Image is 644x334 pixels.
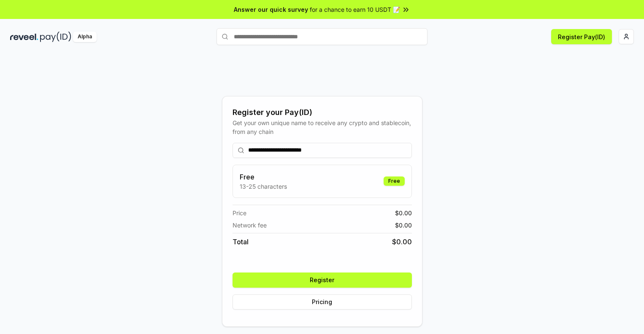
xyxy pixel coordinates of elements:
[551,29,612,44] button: Register Pay(ID)
[233,237,249,247] span: Total
[233,294,412,310] button: Pricing
[73,32,97,42] div: Alpha
[233,221,267,230] span: Network fee
[395,208,412,217] span: $ 0.00
[392,237,412,247] span: $ 0.00
[395,221,412,230] span: $ 0.00
[10,32,38,42] img: reveel_dark
[233,208,246,217] span: Price
[240,182,287,191] p: 13-25 characters
[234,5,308,14] span: Answer our quick survey
[233,118,412,136] div: Get your own unique name to receive any crypto and stablecoin, from any chain
[233,273,412,288] button: Register
[40,32,71,42] img: pay_id
[233,107,412,118] div: Register your Pay(ID)
[240,172,287,182] h3: Free
[384,176,405,186] div: Free
[310,5,400,14] span: for a chance to earn 10 USDT 📝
